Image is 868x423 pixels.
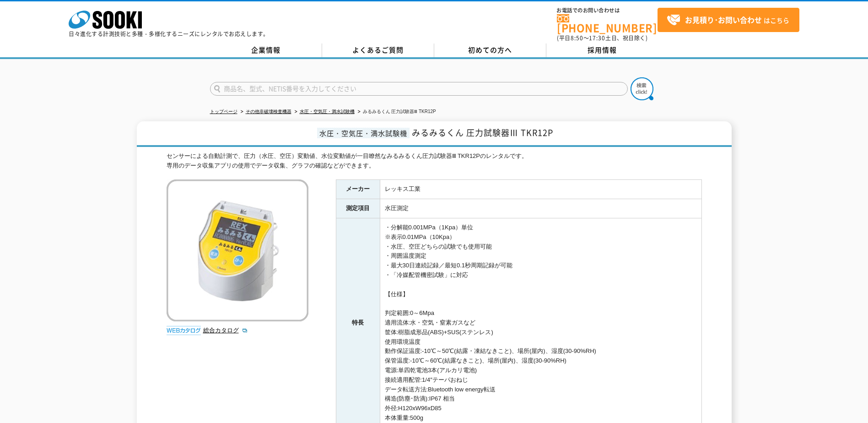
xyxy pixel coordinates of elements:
a: その他非破壊検査機器 [246,109,291,114]
a: 採用情報 [546,43,658,57]
a: [PHONE_NUMBER] [557,14,658,33]
img: webカタログ [167,326,201,335]
span: 17:30 [589,34,605,42]
td: レッキス工業 [380,180,701,199]
a: 水圧・空気圧・満水試験機 [300,109,355,114]
img: btn_search.png [631,77,653,100]
li: みるみるくん 圧力試験器Ⅲ TKR12P [356,107,436,117]
a: トップページ [210,109,237,114]
div: センサーによる自動計測で、圧力（水圧、空圧）変動値、水位変動値が一目瞭然なみるみるくん圧力試験器Ⅲ TKR12Pのレンタルです。 専用のデータ収集アプリの使用でデータ収集、グラフの確認などができます。 [167,152,702,171]
span: みるみるくん 圧力試験器Ⅲ TKR12P [412,126,553,139]
span: (平日 ～ 土日、祝日除く) [557,34,647,42]
span: お電話でのお問い合わせは [557,8,658,13]
a: 総合カタログ [203,327,248,334]
p: 日々進化する計測技術と多種・多様化するニーズにレンタルでお応えします。 [69,31,269,37]
a: お見積り･お問い合わせはこちら [658,8,799,32]
input: 商品名、型式、NETIS番号を入力してください [210,82,628,96]
a: よくあるご質問 [322,43,434,57]
span: 水圧・空気圧・満水試験機 [317,128,410,138]
img: みるみるくん 圧力試験器Ⅲ TKR12P [167,179,308,321]
span: 初めての方へ [468,45,512,55]
td: 水圧測定 [380,199,701,218]
span: はこちら [667,13,789,27]
span: 8:50 [571,34,583,42]
th: 測定項目 [336,199,380,218]
a: 企業情報 [210,43,322,57]
th: メーカー [336,180,380,199]
a: 初めての方へ [434,43,546,57]
strong: お見積り･お問い合わせ [685,14,762,25]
